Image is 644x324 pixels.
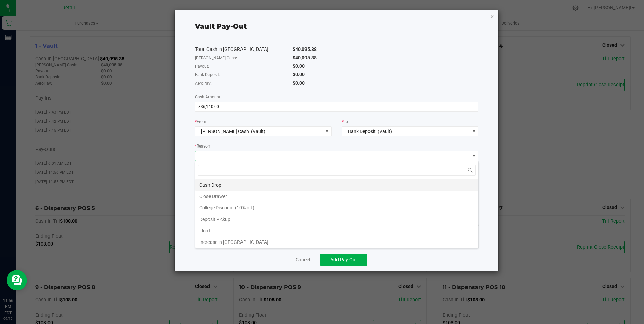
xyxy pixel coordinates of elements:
span: (Vault) [251,129,265,134]
span: [PERSON_NAME] Cash [201,129,249,134]
label: To [342,119,348,125]
button: Add Pay-Out [320,254,367,266]
span: [PERSON_NAME] Cash: [195,56,237,60]
span: Payout: [195,64,209,69]
label: Reason [195,143,210,149]
li: Cash Drop [195,179,478,191]
span: Cash Amount [195,95,220,99]
span: Add Pay-Out [330,257,357,262]
iframe: Resource center [7,270,27,290]
span: $40,095.38 [293,46,317,52]
li: Close Drawer [195,191,478,202]
li: College Discount (10% off) [195,202,478,214]
span: (Vault) [378,129,392,134]
span: Bank Deposit [348,129,376,134]
label: From [195,119,206,125]
div: Vault Pay-Out [195,21,247,31]
span: AeroPay: [195,81,212,86]
span: Total Cash in [GEOGRAPHIC_DATA]: [195,46,269,52]
span: $0.00 [293,63,305,69]
span: Bank Deposit: [195,72,220,77]
span: $0.00 [293,80,305,86]
li: Deposit Pickup [195,214,478,225]
li: Increase in [GEOGRAPHIC_DATA] [195,236,478,248]
li: Float [195,225,478,236]
span: $40,095.38 [293,55,317,60]
a: Cancel [296,256,310,263]
span: $0.00 [293,72,305,77]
